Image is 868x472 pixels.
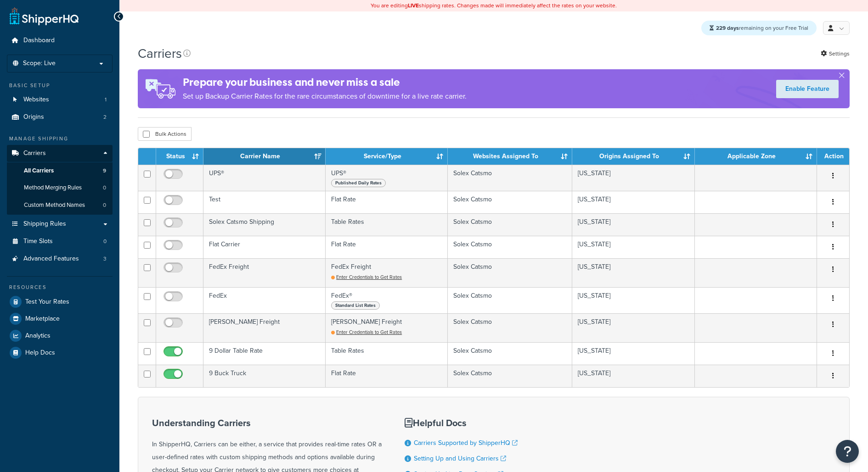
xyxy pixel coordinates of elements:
[326,213,448,236] td: Table Rates
[103,184,106,192] span: 0
[326,148,448,165] th: Service/Type: activate to sort column ascending
[23,60,56,67] span: Scope: Live
[7,216,113,233] a: Shipping Rules
[7,82,113,89] div: Basic Setup
[25,298,69,306] span: Test Your Rates
[405,418,524,428] h3: Helpful Docs
[203,365,326,387] td: 9 Buck Truck
[7,179,113,196] li: Method Merging Rules
[7,162,113,179] a: All Carriers 9
[203,148,326,165] th: Carrier Name: activate to sort column ascending
[836,440,859,463] button: Open Resource Center
[336,328,402,336] span: Enter Credentials to Get Rates
[7,328,113,344] a: Analytics
[24,201,85,209] span: Custom Method Names
[448,213,572,236] td: Solex Catsmo
[138,127,192,141] button: Bulk Actions
[326,236,448,258] td: Flat Rate
[25,349,55,357] span: Help Docs
[23,113,44,121] span: Origins
[7,197,113,214] li: Custom Method Names
[326,191,448,213] td: Flat Rate
[138,69,183,108] img: ad-rules-rateshop-fe6ec290ccb7230408bd80ed9643f0289d75e0ffd9eb532fc0e269fcd187b520.png
[23,220,66,228] span: Shipping Rules
[572,148,695,165] th: Origins Assigned To: activate to sort column ascending
[572,313,695,342] td: [US_STATE]
[414,454,506,463] a: Setting Up and Using Carriers
[203,165,326,191] td: UPS®
[326,287,448,313] td: FedEx®
[331,328,402,336] a: Enter Credentials to Get Rates
[7,91,113,108] a: Websites 1
[331,301,380,310] span: Standard List Rates
[572,191,695,213] td: [US_STATE]
[7,179,113,196] a: Method Merging Rules 0
[572,165,695,191] td: [US_STATE]
[103,255,107,263] span: 3
[23,238,53,245] span: Time Slots
[326,342,448,365] td: Table Rates
[326,313,448,342] td: [PERSON_NAME] Freight
[103,167,106,175] span: 9
[203,342,326,365] td: 9 Dollar Table Rate
[331,273,402,281] a: Enter Credentials to Get Rates
[7,294,113,310] a: Test Your Rates
[7,145,113,215] li: Carriers
[7,250,113,267] a: Advanced Features 3
[23,150,46,157] span: Carriers
[448,365,572,387] td: Solex Catsmo
[414,438,518,448] a: Carriers Supported by ShipperHQ
[203,236,326,258] td: Flat Carrier
[25,315,60,323] span: Marketplace
[572,258,695,287] td: [US_STATE]
[572,365,695,387] td: [US_STATE]
[7,32,113,49] li: Dashboard
[695,148,817,165] th: Applicable Zone: activate to sort column ascending
[7,91,113,108] li: Websites
[7,250,113,267] li: Advanced Features
[326,165,448,191] td: UPS®
[7,311,113,327] li: Marketplace
[7,162,113,179] li: All Carriers
[448,287,572,313] td: Solex Catsmo
[326,258,448,287] td: FedEx Freight
[7,233,113,250] a: Time Slots 0
[203,191,326,213] td: Test
[7,233,113,250] li: Time Slots
[701,21,817,35] div: remaining on your Free Trial
[7,344,113,361] li: Help Docs
[7,197,113,214] a: Custom Method Names 0
[572,213,695,236] td: [US_STATE]
[25,332,51,340] span: Analytics
[448,191,572,213] td: Solex Catsmo
[326,365,448,387] td: Flat Rate
[23,255,79,263] span: Advanced Features
[448,258,572,287] td: Solex Catsmo
[23,96,49,104] span: Websites
[23,37,55,44] span: Dashboard
[203,313,326,342] td: [PERSON_NAME] Freight
[203,287,326,313] td: FedEx
[572,236,695,258] td: [US_STATE]
[138,44,182,62] h1: Carriers
[448,148,572,165] th: Websites Assigned To: activate to sort column ascending
[448,342,572,365] td: Solex Catsmo
[24,184,82,192] span: Method Merging Rules
[10,7,79,25] a: ShipperHQ Home
[448,165,572,191] td: Solex Catsmo
[7,283,113,291] div: Resources
[572,342,695,365] td: [US_STATE]
[7,135,113,143] div: Manage Shipping
[331,179,386,187] span: Published Daily Rates
[821,47,850,60] a: Settings
[7,109,113,126] a: Origins 2
[572,287,695,313] td: [US_STATE]
[103,113,107,121] span: 2
[103,238,107,245] span: 0
[103,201,106,209] span: 0
[7,109,113,126] li: Origins
[24,167,54,175] span: All Carriers
[716,24,739,32] strong: 229 days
